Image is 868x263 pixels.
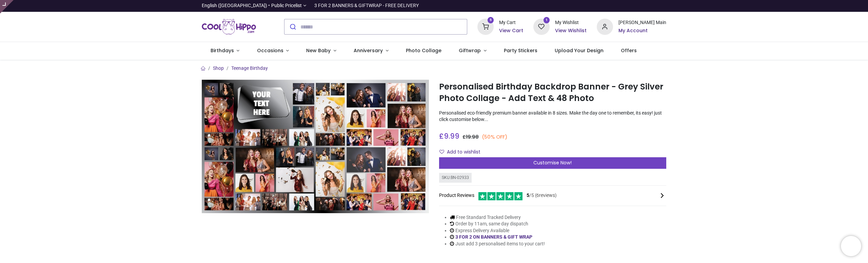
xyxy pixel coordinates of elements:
div: [PERSON_NAME] Main [618,19,666,26]
sup: 5 [488,17,494,23]
li: Free Standard Tracked Delivery [450,214,545,221]
span: Public Pricelist [271,2,302,9]
span: 9.99 [444,131,459,141]
a: 1 [533,24,550,29]
div: 3 FOR 2 BANNERS & GIFTWRAP - FREE DELIVERY [314,2,419,9]
span: Occasions [257,47,283,54]
a: 3 FOR 2 ON BANNERS & GIFT WRAP [455,234,532,240]
div: SKU: BN-02933 [439,173,472,183]
li: Express Delivery Available [450,227,545,234]
a: New Baby [298,42,345,60]
span: £ [439,131,459,141]
h1: Personalised Birthday Backdrop Banner - Grey Silver Photo Collage - Add Text & 48 Photo [439,81,666,104]
a: Birthdays [202,42,248,60]
li: Just add 3 personalised items to your cart! [450,241,545,247]
a: Giftwrap [450,42,495,60]
a: View Wishlist [555,27,587,34]
button: Submit [284,19,300,34]
a: Shop [213,65,224,71]
span: Customise Now! [533,159,572,166]
iframe: Customer reviews powered by Trustpilot [524,2,666,9]
div: My Wishlist [555,19,587,26]
div: Product Reviews [439,191,666,200]
div: My Cart [499,19,523,26]
sup: 1 [544,17,550,23]
p: Personalised eco-friendly premium banner available in 8 sizes. Make the day one to remember, its ... [439,110,666,123]
small: (50% OFF) [482,134,508,141]
span: 19.98 [466,134,479,140]
a: Teenage Birthday [231,65,268,71]
span: Birthdays [211,47,234,54]
span: Upload Your Design [555,47,604,54]
span: Giftwrap [459,47,481,54]
i: Add to wishlist [439,149,444,154]
img: Cool Hippo [202,17,256,36]
span: Offers [621,47,637,54]
span: Anniversary [354,47,383,54]
img: Personalised Birthday Backdrop Banner - Grey Silver Photo Collage - Add Text & 48 Photo [202,80,429,213]
a: English ([GEOGRAPHIC_DATA]) •Public Pricelist [202,2,306,9]
span: New Baby [306,47,331,54]
span: Party Stickers [504,47,537,54]
li: Order by 11am, same day dispatch [450,221,545,227]
span: Photo Collage [406,47,441,54]
a: Anniversary [345,42,397,60]
button: Add to wishlistAdd to wishlist [439,146,486,158]
span: 5 [527,193,529,198]
span: £ [462,134,479,140]
a: 5 [477,24,494,29]
a: Occasions [248,42,298,60]
a: View Cart [499,27,523,34]
a: My Account [618,27,666,34]
a: Logo of Cool Hippo [202,17,256,36]
iframe: Brevo live chat [841,236,861,256]
span: /5 ( 6 reviews) [527,192,557,199]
